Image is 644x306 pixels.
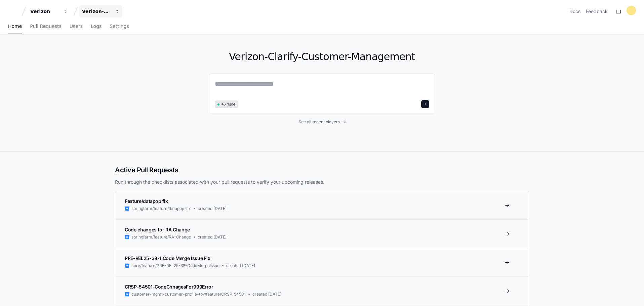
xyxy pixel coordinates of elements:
[252,292,281,297] span: created [DATE]
[30,8,59,15] div: Verizon
[125,198,168,204] span: Feature/datapop fix
[569,8,580,15] a: Docs
[131,234,191,240] span: springfarm/feature/RA-Change
[115,219,529,248] a: Code changes for RA Changespringfarm/feature/RA-Changecreated [DATE]
[115,248,529,276] a: PRE-REL25-38-1 Code Merge Issue Fixcore/feature/PRE-REL25-38-CodeMergeIssuecreated [DATE]
[30,19,61,34] a: Pull Requests
[110,24,129,28] span: Settings
[198,206,227,211] span: created [DATE]
[586,8,608,15] button: Feedback
[131,206,191,211] span: springfarm/feature/datapop-fix
[125,284,213,290] span: CRSP-54501-CodeChnagesFor999Error
[115,165,529,175] h2: Active Pull Requests
[198,234,227,240] span: created [DATE]
[8,24,22,28] span: Home
[115,276,529,305] a: CRSP-54501-CodeChnagesFor999Errorcustomer-mgmt-customer-profile-tbv/feature/CRSP-54501created [DATE]
[115,191,529,219] a: Feature/datapop fixspringfarm/feature/datapop-fixcreated [DATE]
[222,102,236,107] span: 46 repos
[209,119,435,125] a: See all recent players
[298,119,340,125] span: See all recent players
[131,292,246,297] span: customer-mgmt-customer-profile-tbv/feature/CRSP-54501
[70,24,83,28] span: Users
[70,19,83,34] a: Users
[125,227,190,232] span: Code changes for RA Change
[28,5,71,17] button: Verizon
[8,19,22,34] a: Home
[125,255,210,261] span: PRE-REL25-38-1 Code Merge Issue Fix
[226,263,255,268] span: created [DATE]
[91,24,102,28] span: Logs
[209,51,435,63] h1: Verizon-Clarify-Customer-Management
[131,263,219,268] span: core/feature/PRE-REL25-38-CodeMergeIssue
[82,8,111,15] div: Verizon-Clarify-Customer-Management
[30,24,61,28] span: Pull Requests
[91,19,102,34] a: Logs
[110,19,129,34] a: Settings
[115,179,529,185] p: Run through the checklists associated with your pull requests to verify your upcoming releases.
[79,5,122,17] button: Verizon-Clarify-Customer-Management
